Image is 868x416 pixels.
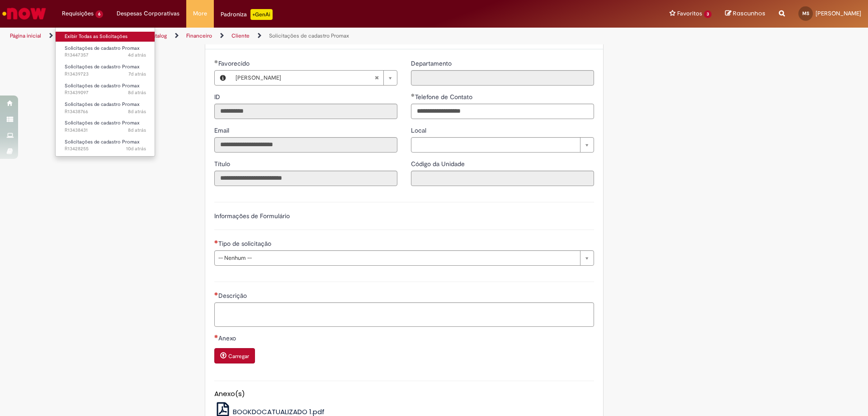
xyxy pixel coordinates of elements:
span: R13439723 [65,71,146,78]
label: Informações de Formulário [214,212,290,220]
span: [PERSON_NAME] [816,10,861,17]
time: 22/08/2025 09:40:36 [128,108,146,115]
time: 22/08/2025 10:38:54 [128,89,146,96]
span: R13447357 [65,52,146,59]
a: Financeiro [186,32,212,39]
span: R13428255 [65,145,146,153]
span: Necessários [214,292,218,296]
span: Obrigatório Preenchido [214,60,218,63]
span: Solicitações de cadastro Promax [65,82,140,89]
span: [PERSON_NAME] [236,71,374,85]
a: [PERSON_NAME]Limpar campo Favorecido [231,71,397,85]
input: ID [214,104,397,119]
span: Favoritos [677,9,702,18]
span: Tipo de solicitação [218,239,273,248]
input: Email [214,137,397,153]
h5: Anexo(s) [214,390,594,398]
input: Departamento [411,70,594,86]
ul: Requisições [55,27,155,157]
span: Descrição [218,292,249,300]
p: +GenAi [250,9,273,20]
span: Solicitações de cadastro Promax [65,101,140,108]
span: Local [411,126,428,134]
span: Telefone de Contato [415,93,474,101]
span: R13438766 [65,108,146,115]
span: Necessários [214,335,218,338]
span: 8d atrás [128,108,146,115]
span: More [193,9,207,18]
a: Aberto R13428255 : Solicitações de cadastro Promax [56,137,155,154]
input: Título [214,171,397,186]
span: 10d atrás [126,145,146,152]
a: Limpar campo Local [411,137,594,153]
span: Despesas Corporativas [117,9,179,18]
label: Somente leitura - ID [214,92,222,101]
span: R13438431 [65,127,146,134]
span: Somente leitura - Email [214,126,231,134]
span: Requisições [62,9,94,18]
span: Anexo [218,334,238,342]
a: Rascunhos [725,10,765,18]
span: Solicitações de cadastro Promax [65,139,140,145]
a: Aberto R13438431 : Solicitações de cadastro Promax [56,118,155,135]
label: Somente leitura - Título [214,159,232,168]
ul: Trilhas de página [7,28,572,44]
label: Somente leitura - Email [214,126,231,135]
a: Página inicial [10,32,41,39]
span: 3 [704,10,712,18]
span: Somente leitura - Título [214,160,232,168]
time: 19/08/2025 11:58:15 [126,145,146,152]
span: 8d atrás [128,89,146,96]
time: 22/08/2025 08:35:37 [128,127,146,134]
input: Código da Unidade [411,171,594,186]
button: Favorecido, Visualizar este registro Mylena Alves Soares [215,71,231,85]
span: Somente leitura - Código da Unidade [411,160,467,168]
span: Solicitações de cadastro Promax [65,45,140,52]
a: Aberto R13447357 : Solicitações de cadastro Promax [56,43,155,60]
label: Somente leitura - Departamento [411,59,453,68]
label: Somente leitura - Código da Unidade [411,159,467,168]
a: Solicitações de cadastro Promax [269,32,349,39]
div: Padroniza [221,9,273,20]
button: Carregar anexo de Anexo Required [214,348,255,363]
span: -- Nenhum -- [218,251,576,265]
time: 22/08/2025 12:26:38 [128,71,146,77]
a: Cliente [231,32,250,39]
span: MS [802,10,809,16]
a: Exibir Todas as Solicitações [56,32,155,42]
span: Somente leitura - ID [214,93,222,101]
a: Aberto R13438766 : Solicitações de cadastro Promax [56,100,155,116]
span: Necessários [214,240,218,244]
span: Solicitações de cadastro Promax [65,120,140,126]
input: Telefone de Contato [411,104,594,119]
abbr: Limpar campo Favorecido [370,71,383,85]
span: R13439097 [65,89,146,96]
span: Rascunhos [733,9,765,18]
span: 8d atrás [128,127,146,134]
span: 6 [95,10,103,18]
span: 7d atrás [128,71,146,77]
textarea: Descrição [214,302,594,327]
span: Solicitações de cadastro Promax [65,63,140,70]
span: Somente leitura - Departamento [411,59,453,67]
span: Obrigatório Preenchido [411,93,415,97]
span: Necessários - Favorecido [218,59,251,67]
time: 26/08/2025 10:20:24 [128,52,146,58]
small: Carregar [228,353,249,360]
span: 4d atrás [128,52,146,58]
img: ServiceNow [1,5,47,23]
a: Aberto R13439723 : Solicitações de cadastro Promax [56,62,155,79]
a: Aberto R13439097 : Solicitações de cadastro Promax [56,81,155,98]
